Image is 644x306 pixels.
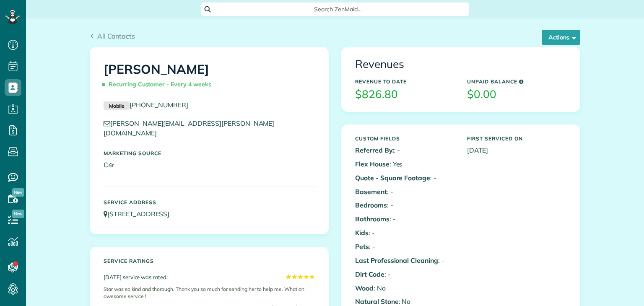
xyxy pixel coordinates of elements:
h3: $0.00 [467,88,566,101]
a: [PERSON_NAME][EMAIL_ADDRESS][PERSON_NAME][DOMAIN_NAME] [104,119,274,137]
span: ★ [291,272,297,282]
p: : No [355,283,454,293]
span: ★ [297,272,303,282]
b: Natural Stone [355,297,399,306]
p: : - [355,228,454,238]
p: : - [355,242,454,252]
p: : - [355,145,454,155]
b: Referred By: [355,146,394,154]
p: : - [355,200,454,210]
span: ★ [309,272,315,282]
p: [DATE] [467,145,566,155]
p: : - [355,187,454,197]
b: Wood [355,284,374,292]
div: Star was so kind and thorough. Thank you so much for sending her to help me. What an awesome serv... [104,282,315,303]
a: [STREET_ADDRESS] [104,210,177,218]
button: Actions [542,30,580,45]
b: Basement [355,187,387,196]
b: Bathrooms [355,215,390,223]
b: Quote - Square Footage [355,174,430,182]
h5: Marketing Source [104,150,315,156]
span: ★ [303,272,309,282]
b: Flex House [355,160,390,168]
h5: Service Address [104,200,315,205]
p: : - [355,256,454,265]
b: Pets [355,242,369,251]
p: C4r [104,160,315,170]
h5: Service ratings [104,258,315,264]
h3: Revenues [355,58,566,70]
b: Dirt Code [355,270,384,278]
span: Recurring Customer - Every 4 weeks [104,77,215,92]
small: Mobile [104,101,130,111]
b: Kids [355,228,369,237]
div: [DATE] service was rated: [104,272,315,282]
p: : - [355,214,454,224]
a: All Contacts [90,31,135,41]
span: All Contacts [97,32,135,40]
a: Mobile[PHONE_NUMBER] [104,101,188,109]
p: : - [355,173,454,183]
b: Bedrooms [355,201,387,209]
p: : Yes [355,159,454,169]
h1: [PERSON_NAME] [104,62,315,92]
h5: Unpaid Balance [467,79,566,84]
span: New [12,188,24,197]
h5: Revenue to Date [355,79,454,84]
h5: Custom Fields [355,136,454,141]
h3: $826.80 [355,88,454,101]
span: ★ [286,272,291,282]
h5: First Serviced On [467,136,566,141]
span: New [12,210,24,218]
b: Last Professional Cleaning [355,256,438,265]
p: : - [355,270,454,279]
